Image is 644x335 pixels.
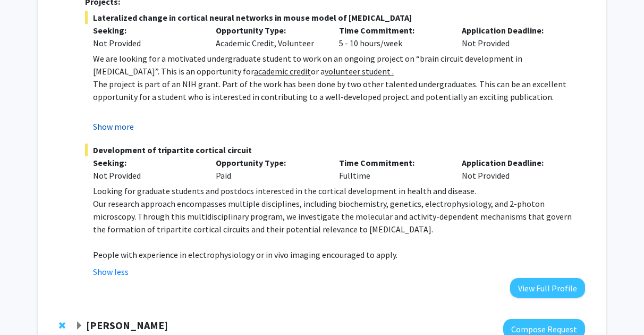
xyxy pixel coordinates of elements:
div: 5 - 10 hours/week [331,24,454,49]
span: Expand Jeffrey Tornheim Bookmark [75,322,83,330]
div: Not Provided [454,24,577,49]
div: Not Provided [93,37,200,49]
div: Not Provided [93,169,200,182]
p: Time Commitment: [339,24,446,37]
p: We are looking for a motivated undergraduate student to work on an ongoing project on “brain circ... [93,52,585,78]
p: Application Deadline: [462,24,569,37]
span: Lateralized change in cortical neural networks in mouse model of [MEDICAL_DATA] [85,11,585,24]
iframe: Chat [8,287,45,327]
p: People with experience in electrophysiology or in vivo imaging encouraged to apply. [93,248,585,261]
div: Not Provided [454,156,577,182]
span: Development of tripartite cortical circuit [85,144,585,156]
button: Show more [93,120,134,133]
p: Seeking: [93,156,200,169]
u: academic credit [254,66,311,77]
p: Opportunity Type: [216,156,323,169]
p: Opportunity Type: [216,24,323,37]
span: Remove Jeffrey Tornheim from bookmarks [59,321,65,330]
button: Show less [93,265,129,278]
u: volunteer student . [325,66,394,77]
div: Fulltime [331,156,454,182]
p: Seeking: [93,24,200,37]
div: Academic Credit, Volunteer [208,24,331,49]
p: Looking for graduate students and postdocs interested in the cortical development in health and d... [93,185,585,197]
p: The project is part of an NIH grant. Part of the work has been done by two other talented undergr... [93,78,585,103]
p: Application Deadline: [462,156,569,169]
strong: [PERSON_NAME] [86,319,168,332]
p: Our research approach encompasses multiple disciplines, including biochemistry, genetics, electro... [93,197,585,236]
div: Paid [208,156,331,182]
p: Time Commitment: [339,156,446,169]
button: View Full Profile [510,278,585,298]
